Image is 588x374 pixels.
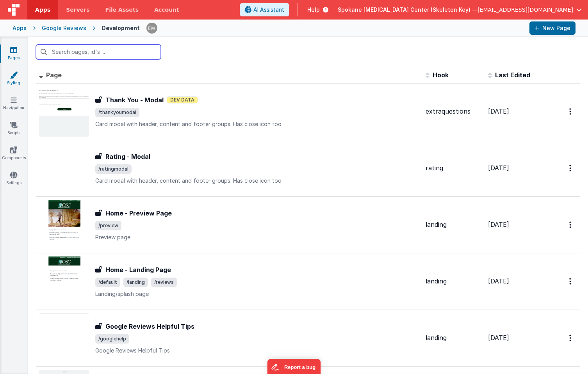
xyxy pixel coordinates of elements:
[102,24,140,32] div: Development
[565,273,577,289] button: Options
[338,6,582,14] button: Spokane [MEDICAL_DATA] Center (Skeleton Key) — [EMAIL_ADDRESS][DOMAIN_NAME]
[488,164,509,172] span: [DATE]
[167,96,198,103] span: Dev Data
[95,108,139,117] span: /thankyoumodal
[105,208,172,218] h3: Home - Preview Page
[488,107,509,115] span: [DATE]
[307,6,320,14] span: Help
[426,277,482,286] div: landing
[95,177,419,185] p: Card modal with header, content and footer groups. Has close icon too
[426,164,482,173] div: rating
[35,6,50,14] span: Apps
[253,6,284,14] span: AI Assistant
[123,278,148,287] span: /landing
[95,164,132,174] span: /ratingmodal
[488,334,509,342] span: [DATE]
[46,71,62,79] span: Page
[105,95,164,105] h3: Thank You - Modal
[66,6,89,14] span: Servers
[146,23,157,34] img: daf6185105a2932719d0487c37da19b1
[95,233,419,241] p: Preview page
[338,6,478,14] span: Spokane [MEDICAL_DATA] Center (Skeleton Key) —
[95,334,129,344] span: /googlehelp
[565,217,577,233] button: Options
[105,6,139,14] span: File Assets
[478,6,573,14] span: [EMAIL_ADDRESS][DOMAIN_NAME]
[95,278,120,287] span: /default
[426,107,482,116] div: extraquestions
[426,333,482,342] div: landing
[240,3,289,16] button: AI Assistant
[529,21,576,35] button: New Page
[105,265,171,274] h3: Home - Landing Page
[36,45,161,59] input: Search pages, id's ...
[488,277,509,285] span: [DATE]
[488,221,509,228] span: [DATE]
[95,347,419,354] p: Google Reviews Helpful Tips
[565,160,577,176] button: Options
[426,220,482,229] div: landing
[95,290,419,298] p: Landing/splash page
[95,120,419,128] p: Card modal with header, content and footer groups. Has close icon too
[105,322,194,331] h3: Google Reviews Helpful Tips
[95,221,121,230] span: /preview
[12,24,27,32] div: Apps
[42,24,86,32] div: Google Reviews
[105,152,150,161] h3: Rating - Modal
[565,103,577,119] button: Options
[565,330,577,346] button: Options
[433,71,449,79] span: Hook
[495,71,530,79] span: Last Edited
[151,278,177,287] span: /reviews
